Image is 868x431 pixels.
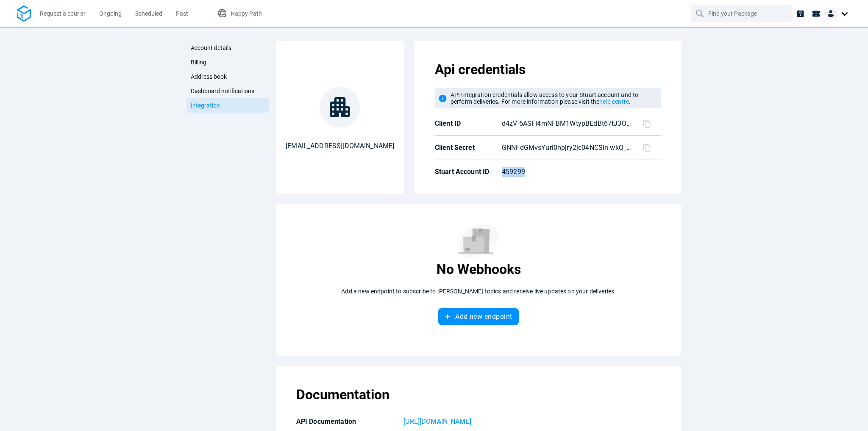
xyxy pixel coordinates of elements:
span: Address book [191,73,227,80]
p: Api credentials [435,61,661,78]
a: Billing [186,55,269,69]
p: API Documentation [296,417,401,426]
span: Ongoing [99,10,122,17]
input: Find your Package [708,6,777,22]
span: Request a courier [40,10,86,17]
span: Dashboard notifications [191,88,254,94]
p: [EMAIL_ADDRESS][DOMAIN_NAME] [286,141,394,151]
p: 459299 [502,167,623,177]
span: API Integration credentials allow access to your Stuart account and to perform deliveries. For mo... [451,91,639,105]
span: Billing [191,59,206,66]
span: Account details [191,44,231,51]
span: Integration [191,102,220,109]
img: No results found [458,224,499,258]
a: Dashboard notifications [186,84,269,98]
span: Past [176,10,188,17]
a: [URL][DOMAIN_NAME] [403,417,661,427]
p: Documentation [296,386,389,403]
p: Stuart Account ID [435,168,498,176]
button: Add new endpoint [438,308,519,325]
a: Address book [186,69,269,84]
p: Add a new endpoint to subscribe to [PERSON_NAME] topics and receive live updates on your deliveries. [341,288,616,295]
span: Happy Path [231,10,262,17]
a: Account details [186,41,269,55]
span: Scheduled [135,10,162,17]
span: Add new endpoint [455,313,512,320]
p: d4zV-6ASFI4mNFBM1WtypBEdBt67tJ3OmvqFyoqcpdA [502,119,632,129]
p: GNNFdGMvsYurl0npjry2jc04NCSIn-wkQ_nXq26uGtk [502,143,632,153]
a: help centre [599,98,629,105]
img: Logo [17,6,31,22]
a: Integration [186,98,269,113]
p: Client ID [435,119,498,128]
p: No Webhooks [437,261,521,278]
p: Client Secret [435,144,498,152]
img: Client [824,7,837,20]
